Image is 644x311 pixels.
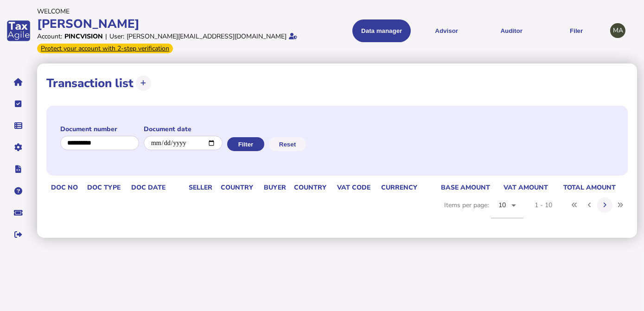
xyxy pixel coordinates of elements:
th: Base amount [427,183,491,192]
th: Currency [379,183,427,192]
th: Doc Type [85,183,129,192]
mat-form-field: Change page size [491,192,523,228]
div: Pincvision [64,32,103,41]
div: Profile settings [610,23,625,38]
button: Shows a dropdown of Data manager options [352,19,411,42]
button: Previous page [582,197,598,213]
th: Buyer [262,183,293,192]
div: Account: [37,32,62,41]
button: Reset [269,137,306,151]
button: Tasks [9,94,28,114]
button: Last page [612,197,628,213]
th: VAT amount [491,183,548,192]
th: VAT code [335,183,379,192]
div: 1 - 10 [535,201,552,209]
button: Home [9,72,28,92]
div: From Oct 1, 2025, 2-step verification will be required to login. Set it up now... [37,44,173,53]
button: Auditor [482,19,541,42]
label: Document number [60,125,139,133]
th: Seller [187,183,219,192]
div: Items per page: [444,192,523,228]
button: Sign out [9,225,28,244]
button: Filter [227,137,264,151]
th: Doc No [49,183,85,192]
button: Raise a support ticket [9,203,28,222]
span: 10 [498,201,506,209]
menu: navigate products [324,19,606,42]
button: Help pages [9,181,28,201]
button: Manage settings [9,138,28,157]
th: Total amount [548,183,616,192]
i: Email verified [289,33,297,39]
div: [PERSON_NAME][EMAIL_ADDRESS][DOMAIN_NAME] [127,32,287,41]
button: Shows a dropdown of VAT Advisor options [417,19,476,42]
button: First page [567,197,582,213]
th: Country [219,183,262,192]
div: User: [109,32,124,41]
h1: Transaction list [46,75,134,91]
button: Upload transactions [136,76,151,91]
button: Filer [547,19,606,42]
div: | [105,32,107,41]
div: Welcome [37,7,319,16]
i: Data manager [15,126,23,126]
div: [PERSON_NAME] [37,16,319,32]
th: Country [292,183,335,192]
button: Developer hub links [9,159,28,179]
th: Doc Date [129,183,187,192]
button: Data manager [9,116,28,135]
label: Document date [144,125,223,133]
button: Next page [597,197,612,213]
